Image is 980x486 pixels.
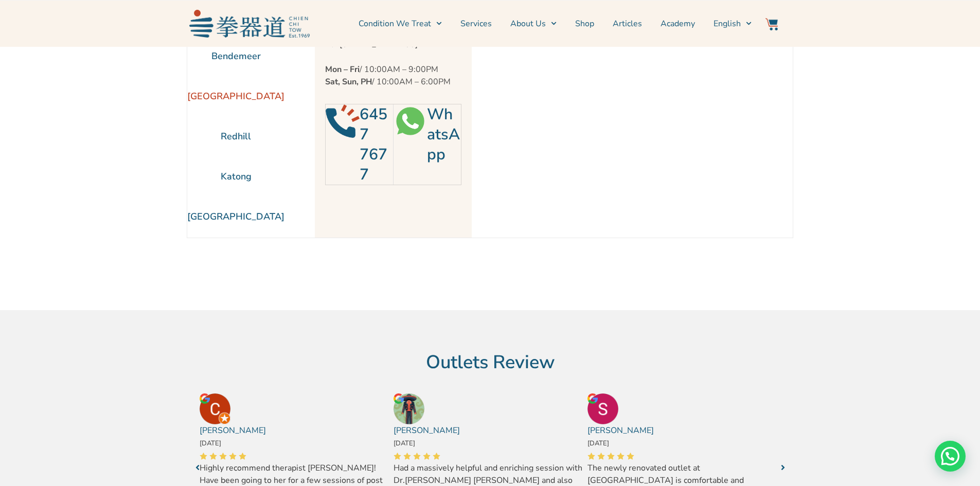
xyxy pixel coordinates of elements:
[189,459,206,476] a: Next
[510,11,557,37] a: About Us
[194,351,786,374] h2: Outlets Review
[575,11,594,37] a: Shop
[775,459,791,476] a: Next
[613,11,642,37] a: Articles
[200,439,221,448] span: [DATE]
[661,11,695,37] a: Academy
[359,11,442,37] a: Condition We Treat
[200,424,266,437] a: [PERSON_NAME]
[587,393,618,424] img: Sharon Lim
[360,104,387,185] a: 6457 7677
[394,439,415,448] span: [DATE]
[587,424,654,437] a: [PERSON_NAME]
[460,11,492,37] a: Services
[714,17,741,30] span: English
[200,393,230,424] img: Cherine Ng
[714,11,752,37] a: Switch to English
[427,104,460,165] a: WhatsApp
[935,441,966,472] div: Need help? WhatsApp contact
[587,439,609,448] span: [DATE]
[394,424,460,437] a: [PERSON_NAME]
[325,64,360,75] strong: Mon – Fri
[394,393,424,424] img: Leon O
[325,76,372,87] strong: Sat, Sun, PH
[325,63,461,88] p: / 10:00AM – 9:00PM / 10:00AM – 6:00PM
[315,11,752,37] nav: Menu
[765,18,778,30] img: Website Icon-03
